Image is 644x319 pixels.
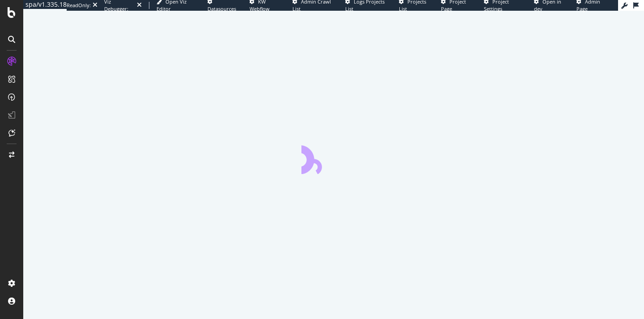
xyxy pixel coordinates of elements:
div: ReadOnly: [67,2,91,9]
span: Datasources [208,5,236,12]
div: animation [301,142,366,174]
